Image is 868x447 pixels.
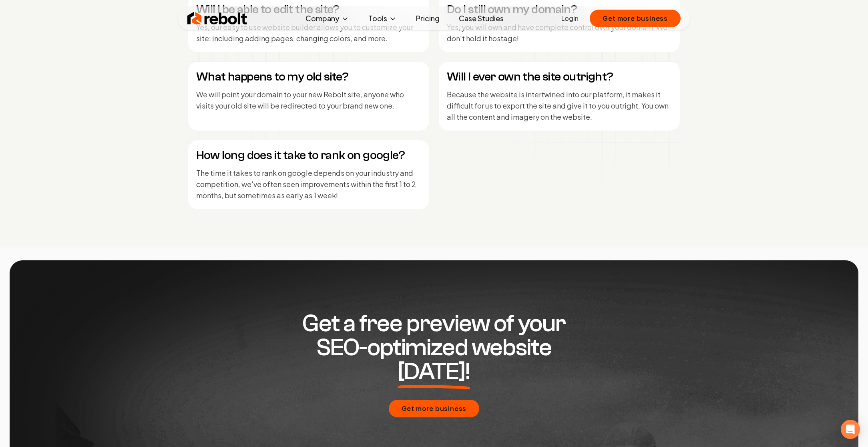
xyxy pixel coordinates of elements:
button: Company [299,10,356,26]
p: Yes, our easy to use website builder allows you to customize your site: including adding pages, c... [196,22,421,44]
div: Open Intercom Messenger [841,420,860,439]
a: Pricing [410,10,446,26]
h4: Will I ever own the site outright? [447,70,672,84]
button: Get more business [590,10,681,27]
h2: Get a free preview of your SEO-optimized website [280,312,588,384]
a: Case Studies [452,10,510,26]
button: Get more business [389,400,480,417]
p: Yes, you will own and have complete control over your domain. We don't hold it hostage! [447,22,672,44]
p: The time it takes to rank on google depends on your industry and competition, we've often seen im... [196,167,421,201]
p: We will point your domain to your new Rebolt site, anyone who visits your old site will be redire... [196,89,421,111]
h4: Do I still own my domain? [447,2,672,17]
img: Rebolt Logo [187,10,247,26]
h4: What happens to my old site? [196,70,421,84]
h4: Will I be able to edit the site? [196,2,421,17]
span: [DATE]! [398,360,470,384]
button: Tools [362,10,403,26]
h4: How long does it take to rank on google? [196,148,421,163]
p: Because the website is intertwined into our platform, it makes it difficult for us to export the ... [447,89,672,123]
a: Login [561,14,579,23]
